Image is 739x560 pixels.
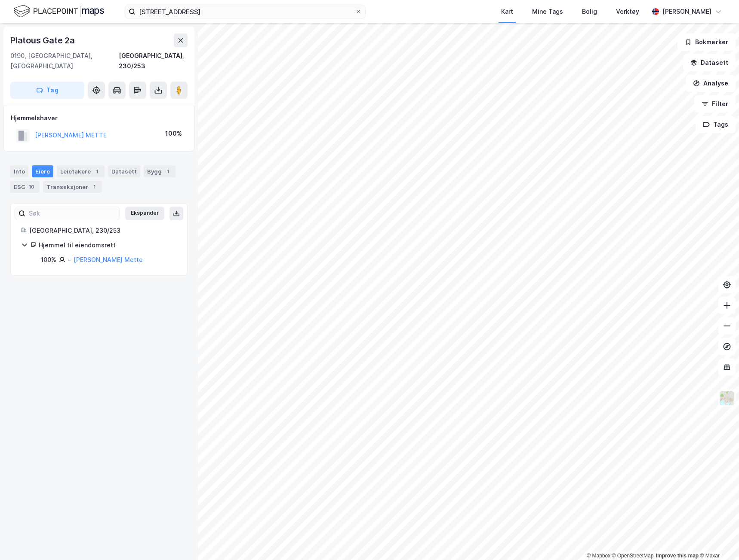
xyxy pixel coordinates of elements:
[10,82,84,99] button: Tag
[74,256,143,263] a: [PERSON_NAME] Mette
[29,225,177,236] div: [GEOGRAPHIC_DATA], 230/253
[656,553,699,559] a: Improve this map
[683,54,736,71] button: Datasett
[25,207,120,220] input: Søk
[135,5,355,18] input: Søk på adresse, matrikkel, gårdeiere, leietakere eller personer
[32,165,53,177] div: Eiere
[68,255,71,265] div: -
[587,553,610,559] a: Mapbox
[532,6,563,17] div: Mine Tags
[11,113,187,123] div: Hjemmelshaver
[696,519,739,560] div: Kontrollprogram for chat
[39,240,177,250] div: Hjemmel til eiendomsrett
[10,165,28,177] div: Info
[677,33,736,51] button: Bokmerker
[10,33,77,47] div: Platous Gate 2a
[163,167,172,176] div: 1
[14,4,104,19] img: logo.f888ab2527a4732fd821a326f86c7f29.svg
[57,165,105,177] div: Leietakere
[616,6,639,17] div: Verktøy
[125,207,164,220] button: Ekspander
[10,181,40,193] div: ESG
[27,183,36,191] div: 10
[612,553,654,559] a: OpenStreetMap
[90,183,99,191] div: 1
[696,519,739,560] iframe: Chat Widget
[144,165,176,177] div: Bygg
[108,165,140,177] div: Datasett
[119,51,188,71] div: [GEOGRAPHIC_DATA], 230/253
[582,6,597,17] div: Bolig
[694,95,736,113] button: Filter
[662,6,711,17] div: [PERSON_NAME]
[43,181,102,193] div: Transaksjoner
[501,6,513,17] div: Kart
[719,390,735,406] img: Z
[696,116,736,133] button: Tags
[92,167,101,176] div: 1
[10,51,119,71] div: 0190, [GEOGRAPHIC_DATA], [GEOGRAPHIC_DATA]
[165,128,182,139] div: 100%
[41,255,56,265] div: 100%
[686,75,736,92] button: Analyse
